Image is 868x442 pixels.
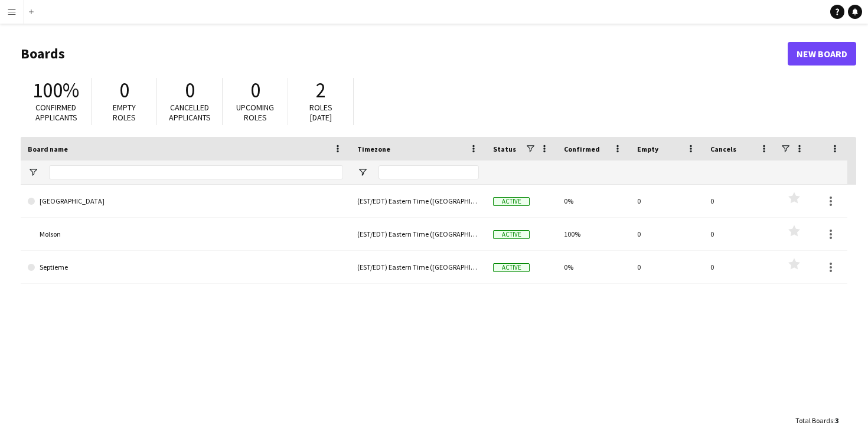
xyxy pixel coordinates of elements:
span: Empty [637,145,658,153]
h1: Boards [21,45,788,63]
div: 0% [557,251,630,283]
span: Cancelled applicants [169,102,211,123]
span: 0 [185,77,195,103]
div: 0 [630,218,703,250]
span: Cancels [710,145,736,153]
span: 0 [250,77,260,103]
span: 100% [32,77,79,103]
div: 0% [557,185,630,217]
button: Open Filter Menu [28,167,38,178]
span: Total Boards [795,416,833,425]
div: (EST/EDT) Eastern Time ([GEOGRAPHIC_DATA] & [GEOGRAPHIC_DATA]) [350,251,486,283]
a: Molson [28,218,343,251]
span: Active [493,263,530,272]
a: New Board [788,42,856,66]
span: Roles [DATE] [309,102,332,123]
div: 100% [557,218,630,250]
div: 0 [703,251,776,283]
span: Confirmed applicants [35,102,77,123]
a: [GEOGRAPHIC_DATA] [28,185,343,218]
div: 0 [630,185,703,217]
div: (EST/EDT) Eastern Time ([GEOGRAPHIC_DATA] & [GEOGRAPHIC_DATA]) [350,185,486,217]
span: Upcoming roles [236,102,274,123]
span: Timezone [357,145,390,153]
div: 0 [630,251,703,283]
input: Board name Filter Input [49,165,343,179]
div: : [795,409,838,432]
span: Active [493,230,530,239]
span: 3 [835,416,838,425]
span: Empty roles [113,102,136,123]
span: Confirmed [564,145,600,153]
div: (EST/EDT) Eastern Time ([GEOGRAPHIC_DATA] & [GEOGRAPHIC_DATA]) [350,218,486,250]
span: Status [493,145,516,153]
span: Board name [28,145,68,153]
div: 0 [703,185,776,217]
div: 0 [703,218,776,250]
button: Open Filter Menu [357,167,368,178]
input: Timezone Filter Input [378,165,479,179]
span: 2 [316,77,326,103]
a: Septieme [28,251,343,284]
span: Active [493,197,530,206]
span: 0 [119,77,129,103]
